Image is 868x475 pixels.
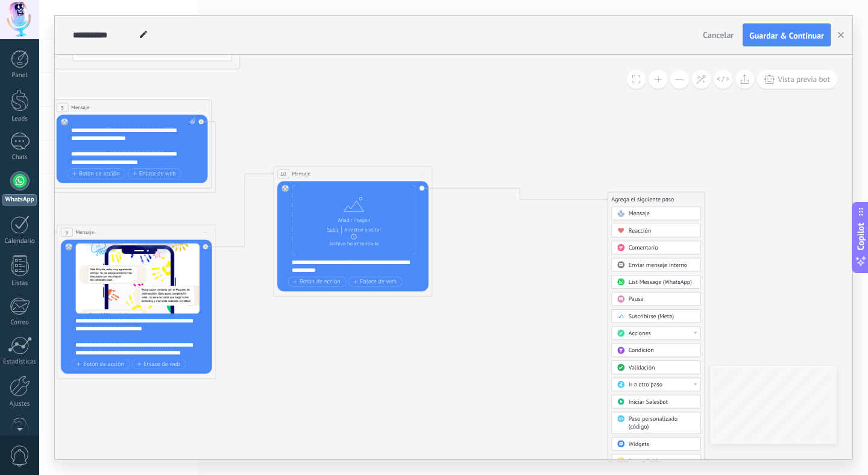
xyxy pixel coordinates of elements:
span: 5 [61,104,64,111]
div: Chats [2,154,37,162]
span: Enlace de web [137,361,180,368]
button: Guardar & Continuar [743,24,831,46]
span: Cancelar [703,30,734,40]
div: Ajustes [2,400,37,408]
button: Botón de acción [288,277,346,287]
span: Copilot [855,223,867,251]
span: Widgets [629,440,649,448]
span: Mensaje [292,170,310,178]
button: Enlace de web [128,168,181,178]
div: Agrega el siguiente paso [608,193,704,206]
span: 10 [280,171,286,177]
span: Botón de acción [72,170,119,177]
div: Listas [2,280,37,288]
div: Panel [2,72,37,80]
span: Validación [629,364,655,372]
span: Guardar & Continuar [749,31,824,40]
span: Botón de acción [77,361,124,368]
span: Botón de acción [293,278,341,285]
span: Iniciar Salesbot [629,398,668,406]
div: Estadísticas [2,358,37,366]
span: Mensaje [75,228,93,236]
button: Botón de acción [68,168,125,178]
button: Enlace de web [348,277,402,287]
span: Pausa [629,295,644,303]
span: Comentario [629,244,658,252]
button: Enlace de web [132,359,186,370]
span: List Message (WhatsApp) [629,278,692,286]
img: 551073b6-454b-4d91-96b9-522988670996 [75,244,200,314]
span: 9 [66,229,69,236]
div: Calendario [2,237,37,245]
span: Paso personalizado (código) [629,415,678,431]
span: Vista previa bot [778,74,830,84]
div: Correo [2,319,37,327]
span: Reacción [629,227,651,235]
span: Condición [629,347,654,354]
span: Enlace de web [132,170,175,177]
button: Cancelar [698,26,738,44]
span: Enlace de web [353,278,397,285]
span: Mensaje [71,104,89,112]
div: Leads [2,115,37,123]
button: Botón de acción [72,359,130,370]
span: Enviar mensaje interno [629,261,687,269]
span: Acciones [629,330,651,338]
span: Suscribirse (Meta) [629,312,674,320]
div: WhatsApp [2,194,37,206]
span: Round Robin [629,458,661,465]
button: Vista previa bot [757,70,837,89]
span: Mensaje [629,210,650,218]
span: Ir a otro paso [629,381,662,389]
